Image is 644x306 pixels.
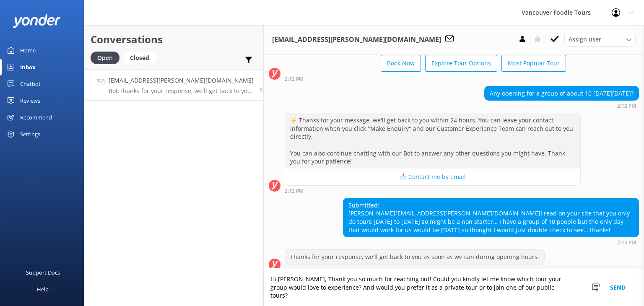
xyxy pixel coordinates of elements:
[285,169,580,185] button: 📩 Contact me by email
[20,92,40,109] div: Reviews
[602,269,634,306] button: Send
[260,87,267,94] span: Sep 02 2025 02:15pm (UTC -07:00) America/Tijuana
[617,104,636,109] strong: 2:12 PM
[20,126,40,143] div: Settings
[20,75,41,92] div: Chatbot
[285,188,581,194] div: Sep 02 2025 02:12pm (UTC -07:00) America/Tijuana
[272,34,441,45] h3: [EMAIL_ADDRESS][PERSON_NAME][DOMAIN_NAME]
[91,52,119,64] div: Open
[91,53,124,62] a: Open
[109,87,254,95] p: Bot: Thanks for your response, we'll get back to you as soon as we can during opening hours.
[285,267,304,272] strong: 2:15 PM
[617,240,636,245] strong: 2:15 PM
[564,33,636,46] div: Assign User
[343,239,639,245] div: Sep 02 2025 02:15pm (UTC -07:00) America/Tijuana
[285,250,544,264] div: Thanks for your response, we'll get back to you as soon as we can during opening hours.
[285,76,566,82] div: Sep 02 2025 02:12pm (UTC -07:00) America/Tijuana
[124,52,156,64] div: Closed
[264,269,644,306] textarea: Hi [PERSON_NAME], Thank you so much for reaching out! Could you kindly let me know which tour you...
[285,189,304,194] strong: 2:12 PM
[285,267,545,272] div: Sep 02 2025 02:15pm (UTC -07:00) America/Tijuana
[569,35,601,44] span: Assign user
[20,59,36,75] div: Inbox
[285,77,304,82] strong: 2:12 PM
[13,14,61,28] img: yonder-white-logo.png
[395,209,540,217] a: [EMAIL_ADDRESS][PERSON_NAME][DOMAIN_NAME]
[343,198,639,237] div: Submitted: [PERSON_NAME] I read on your site that you only do tours [DATE] to [DATE] so might be ...
[84,69,263,101] a: [EMAIL_ADDRESS][PERSON_NAME][DOMAIN_NAME]Bot:Thanks for your response, we'll get back to you as s...
[20,109,52,126] div: Recommend
[124,53,160,62] a: Closed
[20,42,36,59] div: Home
[91,31,257,47] h2: Conversations
[285,113,580,169] div: ⚡ Thanks for your message, we'll get back to you within 24 hours. You can leave your contact info...
[381,55,421,72] button: Book Now
[425,55,497,72] button: Explore Tour Options
[485,86,639,101] div: Any opening for a group of about 10 [DATE][DATE]?
[37,281,49,298] div: Help
[501,55,566,72] button: Most Popular Tour
[484,103,639,109] div: Sep 02 2025 02:12pm (UTC -07:00) America/Tijuana
[26,264,60,281] div: Support Docs
[109,76,254,85] h4: [EMAIL_ADDRESS][PERSON_NAME][DOMAIN_NAME]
